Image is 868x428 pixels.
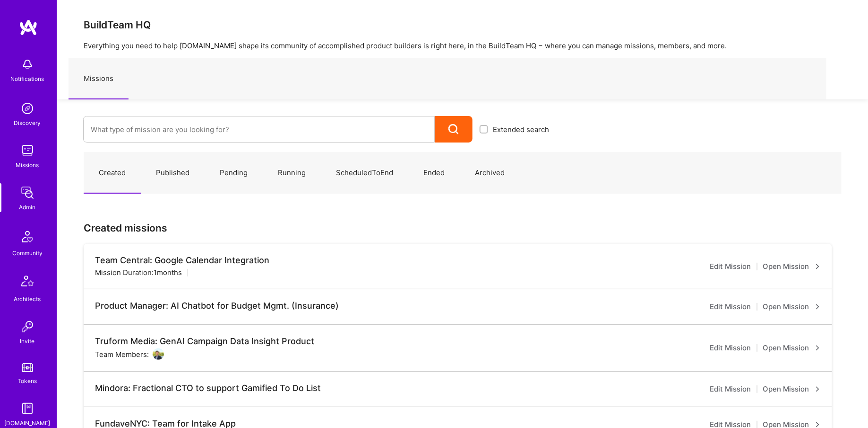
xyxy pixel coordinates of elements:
[95,255,269,266] div: Team Central: Google Calendar Integration
[95,348,164,360] div: Team Members:
[18,55,37,74] img: bell
[84,152,141,194] a: Created
[18,376,37,386] div: Tokens
[815,386,821,392] i: icon ArrowRight
[95,267,182,277] div: Mission Duration: 1 months
[14,118,41,128] div: Discovery
[710,383,751,395] a: Edit Mission
[95,336,314,347] div: Truform Media: GenAI Campaign Data Insight Product
[16,160,39,170] div: Missions
[153,348,164,360] img: User Avatar
[69,58,129,99] a: Missions
[710,301,751,312] a: Edit Mission
[263,152,321,194] a: Running
[19,202,36,212] div: Admin
[815,304,821,310] i: icon ArrowRight
[763,342,821,354] a: Open Mission
[91,117,427,142] input: What type of mission are you looking for?
[18,317,37,336] img: Invite
[408,152,460,194] a: Ended
[460,152,520,194] a: Archived
[710,261,751,272] a: Edit Mission
[321,152,408,194] a: ScheduledToEnd
[763,261,821,272] a: Open Mission
[141,152,205,194] a: Published
[95,383,321,393] div: Mindora: Fractional CTO to support Gamified To Do List
[493,125,549,134] span: Extended search
[18,399,37,418] img: guide book
[16,271,39,294] img: Architects
[84,19,842,31] h3: BuildTeam HQ
[12,248,43,258] div: Community
[19,19,38,36] img: logo
[815,264,821,269] i: icon ArrowRight
[84,222,842,234] h3: Created missions
[448,124,459,135] i: icon Search
[14,294,41,304] div: Architects
[16,225,39,248] img: Community
[815,345,821,351] i: icon ArrowRight
[205,152,263,194] a: Pending
[11,74,44,84] div: Notifications
[18,141,37,160] img: teamwork
[84,41,842,51] p: Everything you need to help [DOMAIN_NAME] shape its community of accomplished product builders is...
[5,418,51,428] div: [DOMAIN_NAME]
[18,99,37,118] img: discovery
[763,301,821,312] a: Open Mission
[20,336,35,346] div: Invite
[18,183,37,202] img: admin teamwork
[763,383,821,395] a: Open Mission
[22,363,33,372] img: tokens
[710,342,751,354] a: Edit Mission
[815,422,821,428] i: icon ArrowRight
[95,301,339,311] div: Product Manager: AI Chatbot for Budget Mgmt. (Insurance)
